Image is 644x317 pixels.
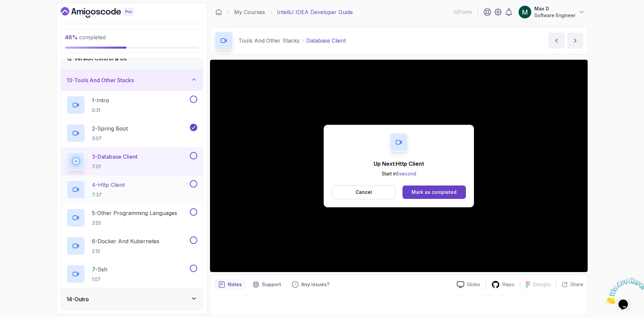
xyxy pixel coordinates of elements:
p: 7 - Ssh [92,265,107,273]
p: 30 Points [453,9,472,15]
button: notes button [214,279,246,290]
p: 2:13 [92,248,159,255]
button: 7-Ssh1:07 [66,265,197,283]
p: Tools And Other Stacks [238,37,300,45]
button: 6-Docker And Kubernetes2:13 [66,236,197,255]
p: Software Engineer [534,12,576,19]
button: 1-Intro0:31 [66,96,197,114]
button: Share [556,281,583,288]
iframe: 3 - Database Client [210,60,588,272]
img: Chat attention grabber [3,3,44,29]
p: Slides [467,281,480,288]
button: Mark as completed [402,186,466,199]
button: 2-Spring Boot3:07 [66,124,197,143]
h3: 13 - Tools And Other Stacks [66,76,134,84]
h3: 14 - Outro [66,295,89,303]
button: next content [567,33,583,49]
img: user profile image [519,6,531,18]
a: My Courses [234,8,265,16]
p: 2 - Spring Boot [92,124,128,133]
button: 3-Database Client7:01 [66,152,197,171]
button: 5-Other Programming Languages3:55 [66,208,197,227]
iframe: chat widget [602,275,644,307]
p: Any issues? [301,281,329,288]
p: Start in [374,170,424,177]
p: 3:55 [92,220,177,226]
a: Slides [451,281,486,288]
p: Cancel [356,189,372,196]
p: IntelliJ IDEA Developer Guide [277,8,353,16]
button: Feedback button [288,279,333,290]
p: 5 - Other Programming Languages [92,209,177,217]
button: 13-Tools And Other Stacks [61,69,203,91]
a: Dashboard [61,7,149,18]
p: 1:07 [92,276,107,283]
p: 4 - Http Client [92,181,125,189]
p: Repo [502,281,515,288]
p: 6 - Docker And Kubernetes [92,237,159,245]
p: Notes [228,281,242,288]
button: Support button [249,279,285,290]
p: 3:07 [92,135,128,142]
p: 7:01 [92,163,138,170]
a: Dashboard [215,9,222,15]
span: 5 second [397,171,416,176]
p: Database Client [306,37,346,45]
p: Designs [533,281,551,288]
p: 0:31 [92,107,109,114]
button: 4-Http Client7:37 [66,180,197,199]
p: Up Next: Http Client [374,160,424,168]
p: Support [262,281,281,288]
a: Repo [486,280,520,289]
p: 1 - Intro [92,96,109,104]
button: previous content [548,33,565,49]
p: Share [570,281,583,288]
div: Mark as completed [412,189,457,196]
p: 3 - Database Client [92,153,138,161]
button: user profile imageMax DSoftware Engineer [518,5,585,19]
button: Cancel [332,185,396,199]
p: Max D [534,5,576,12]
span: 46 % [65,34,78,41]
span: completed [65,34,106,41]
button: 14-Outro [61,288,203,310]
p: 7:37 [92,192,125,198]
